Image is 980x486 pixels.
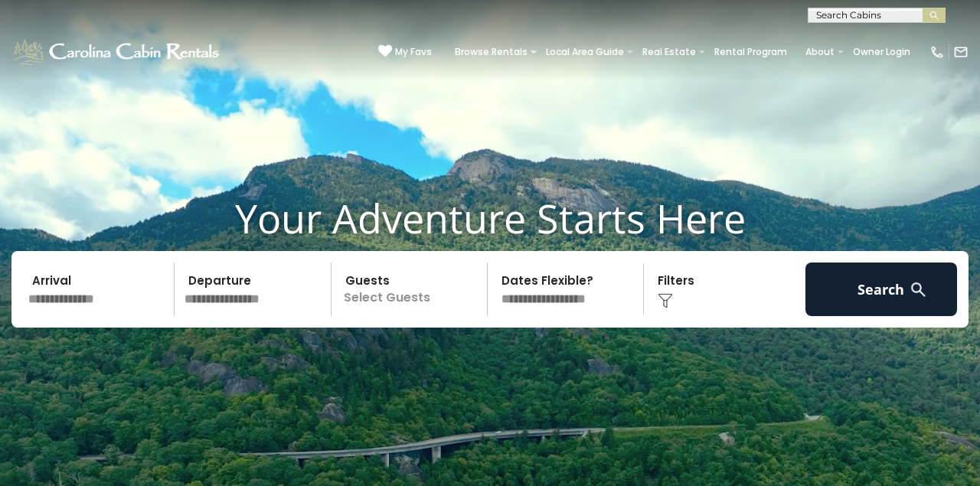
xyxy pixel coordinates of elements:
[929,44,945,60] img: phone-regular-white.png
[447,41,535,63] a: Browse Rentals
[336,263,487,316] p: Select Guests
[953,44,969,60] img: mail-regular-white.png
[707,41,795,63] a: Rental Program
[658,293,673,308] img: filter--v1.png
[805,263,957,316] button: Search
[538,41,632,63] a: Local Area Guide
[845,41,918,63] a: Owner Login
[395,45,432,59] span: My Favs
[909,280,928,299] img: search-regular-white.png
[11,37,224,67] img: White-1-1-2.png
[11,194,969,242] h1: Your Adventure Starts Here
[798,41,842,63] a: About
[635,41,704,63] a: Real Estate
[378,44,432,60] a: My Favs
